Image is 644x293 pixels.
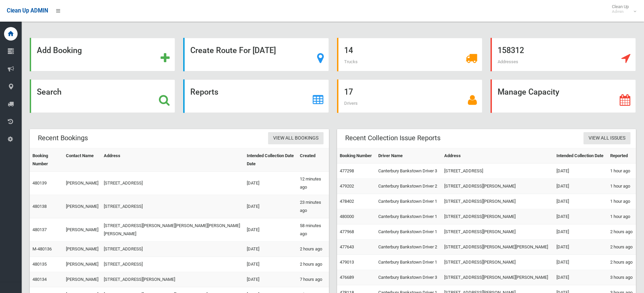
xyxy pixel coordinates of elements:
[442,270,554,285] td: [STREET_ADDRESS][PERSON_NAME][PERSON_NAME]
[376,164,442,179] td: Canterbury Bankstown Driver 3
[376,148,442,164] th: Driver Name
[244,272,297,287] td: [DATE]
[607,255,636,270] td: 2 hours ago
[554,209,607,224] td: [DATE]
[30,79,175,113] a: Search
[607,240,636,255] td: 2 hours ago
[101,218,244,242] td: [STREET_ADDRESS][PERSON_NAME][PERSON_NAME][PERSON_NAME][PERSON_NAME]
[190,87,218,97] strong: Reports
[376,270,442,285] td: Canterbury Bankstown Driver 3
[607,209,636,224] td: 1 hour ago
[609,4,636,14] span: Clean Up
[32,246,52,251] a: M-480136
[297,148,329,172] th: Created
[101,172,244,195] td: [STREET_ADDRESS]
[442,209,554,224] td: [STREET_ADDRESS][PERSON_NAME]
[442,194,554,209] td: [STREET_ADDRESS][PERSON_NAME]
[442,255,554,270] td: [STREET_ADDRESS][PERSON_NAME]
[183,38,329,71] a: Create Route For [DATE]
[498,59,518,64] span: Addresses
[612,9,629,14] small: Admin
[344,59,358,64] span: Trucks
[190,46,276,55] strong: Create Route For [DATE]
[244,195,297,218] td: [DATE]
[344,46,353,55] strong: 14
[101,272,244,287] td: [STREET_ADDRESS][PERSON_NAME]
[554,240,607,255] td: [DATE]
[376,224,442,240] td: Canterbury Bankstown Driver 1
[583,132,630,145] a: View All Issues
[32,227,47,232] a: 480137
[340,214,354,219] a: 480000
[30,38,175,71] a: Add Booking
[32,277,47,282] a: 480134
[337,79,482,113] a: 17 Drivers
[554,164,607,179] td: [DATE]
[554,255,607,270] td: [DATE]
[376,255,442,270] td: Canterbury Bankstown Driver 1
[63,242,101,257] td: [PERSON_NAME]
[376,179,442,194] td: Canterbury Bankstown Driver 2
[268,132,324,145] a: View All Bookings
[297,218,329,242] td: 58 minutes ago
[344,101,358,106] span: Drivers
[607,194,636,209] td: 1 hour ago
[554,194,607,209] td: [DATE]
[340,229,354,234] a: 477968
[297,195,329,218] td: 23 minutes ago
[244,257,297,272] td: [DATE]
[63,218,101,242] td: [PERSON_NAME]
[337,38,482,71] a: 14 Trucks
[340,199,354,204] a: 478402
[183,79,329,113] a: Reports
[32,262,47,267] a: 480135
[491,79,636,113] a: Manage Capacity
[442,240,554,255] td: [STREET_ADDRESS][PERSON_NAME][PERSON_NAME]
[244,172,297,195] td: [DATE]
[37,46,82,55] strong: Add Booking
[297,172,329,195] td: 12 minutes ago
[376,240,442,255] td: Canterbury Bankstown Driver 2
[607,148,636,164] th: Reported
[7,7,48,14] span: Clean Up ADMIN
[498,46,524,55] strong: 158312
[344,87,353,97] strong: 17
[554,270,607,285] td: [DATE]
[101,242,244,257] td: [STREET_ADDRESS]
[554,224,607,240] td: [DATE]
[63,272,101,287] td: [PERSON_NAME]
[32,180,47,186] a: 480139
[607,224,636,240] td: 2 hours ago
[554,179,607,194] td: [DATE]
[337,148,376,164] th: Booking Number
[30,148,63,172] th: Booking Number
[337,131,449,145] header: Recent Collection Issue Reports
[63,148,101,172] th: Contact Name
[442,179,554,194] td: [STREET_ADDRESS][PERSON_NAME]
[244,148,297,172] th: Intended Collection Date Date
[340,244,354,249] a: 477643
[101,257,244,272] td: [STREET_ADDRESS]
[607,270,636,285] td: 3 hours ago
[37,87,62,97] strong: Search
[442,148,554,164] th: Address
[244,218,297,242] td: [DATE]
[101,195,244,218] td: [STREET_ADDRESS]
[442,224,554,240] td: [STREET_ADDRESS][PERSON_NAME]
[101,148,244,172] th: Address
[63,172,101,195] td: [PERSON_NAME]
[340,275,354,280] a: 476689
[498,87,559,97] strong: Manage Capacity
[340,260,354,265] a: 479013
[607,164,636,179] td: 1 hour ago
[297,272,329,287] td: 7 hours ago
[340,168,354,173] a: 477298
[442,164,554,179] td: [STREET_ADDRESS]
[297,242,329,257] td: 2 hours ago
[376,194,442,209] td: Canterbury Bankstown Driver 1
[607,179,636,194] td: 1 hour ago
[554,148,607,164] th: Intended Collection Date
[63,257,101,272] td: [PERSON_NAME]
[491,38,636,71] a: 158312 Addresses
[340,184,354,189] a: 479202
